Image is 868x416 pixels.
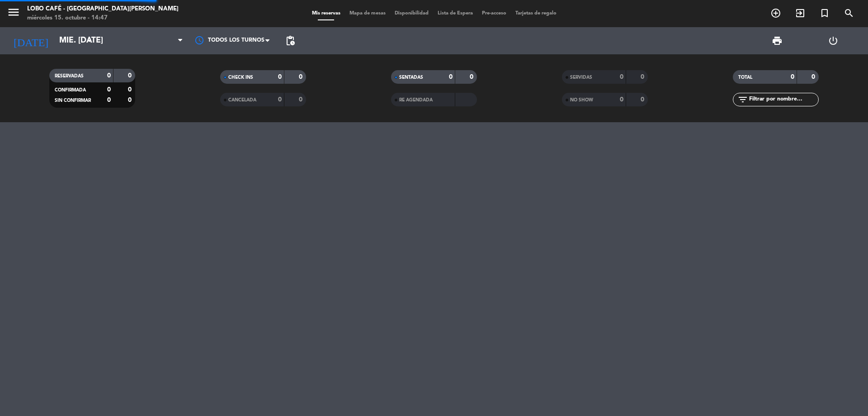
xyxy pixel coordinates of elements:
span: CANCELADA [228,98,256,102]
span: Pre-acceso [477,11,511,16]
span: SENTADAS [399,75,423,80]
strong: 0 [791,74,794,80]
i: add_circle_outline [770,8,781,19]
strong: 0 [278,96,282,103]
strong: 0 [107,72,111,79]
div: miércoles 15. octubre - 14:47 [27,14,179,23]
i: exit_to_app [795,8,806,19]
strong: 0 [811,74,817,80]
strong: 0 [107,86,111,93]
i: power_settings_new [828,35,839,46]
i: arrow_drop_down [84,35,95,46]
span: pending_actions [285,35,296,46]
i: turned_in_not [819,8,830,19]
span: RE AGENDADA [399,98,433,102]
i: filter_list [737,94,748,105]
strong: 0 [470,74,475,80]
span: TOTAL [738,75,752,80]
span: CHECK INS [228,75,253,80]
strong: 0 [299,74,304,80]
span: Lista de Espera [433,11,477,16]
i: menu [7,5,20,19]
strong: 0 [128,72,133,79]
strong: 0 [107,97,111,103]
span: RESERVADAS [55,74,84,78]
span: Mis reservas [307,11,345,16]
strong: 0 [299,96,304,103]
span: SIN CONFIRMAR [55,98,91,103]
input: Filtrar por nombre... [748,95,818,105]
strong: 0 [128,97,133,103]
span: Mapa de mesas [345,11,390,16]
strong: 0 [128,86,133,93]
strong: 0 [278,74,282,80]
strong: 0 [641,96,646,103]
span: Disponibilidad [390,11,433,16]
strong: 0 [641,74,646,80]
span: NO SHOW [570,98,593,102]
span: SERVIDAS [570,75,592,80]
span: CONFIRMADA [55,88,86,92]
strong: 0 [449,74,453,80]
strong: 0 [620,74,623,80]
span: print [772,35,783,46]
div: Lobo Café - [GEOGRAPHIC_DATA][PERSON_NAME] [27,5,179,14]
button: menu [7,5,20,22]
i: search [844,8,854,19]
i: [DATE] [7,31,55,51]
div: LOG OUT [805,27,861,54]
strong: 0 [620,96,623,103]
span: Tarjetas de regalo [511,11,561,16]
